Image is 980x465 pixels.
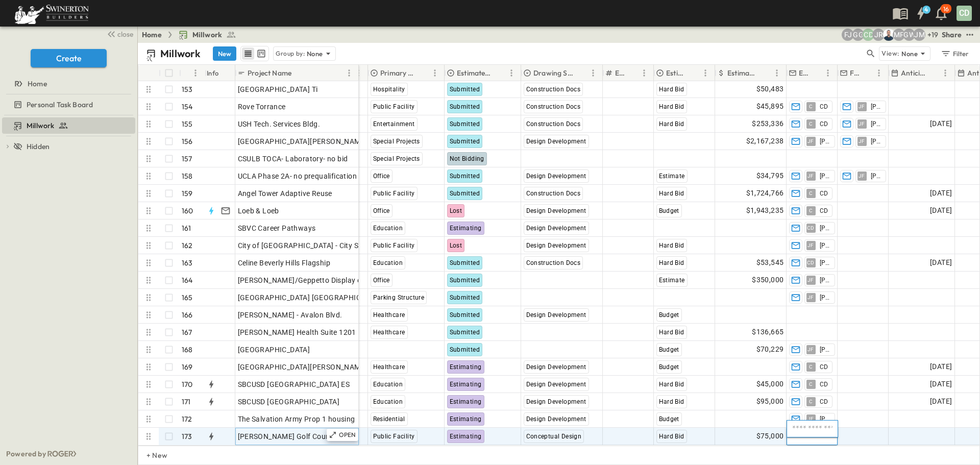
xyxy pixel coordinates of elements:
[238,84,318,94] span: [GEOGRAPHIC_DATA] Ti
[373,86,405,93] span: Hospitality
[450,381,482,388] span: Estimating
[373,398,403,405] span: Education
[852,29,864,41] div: Gerrad Gerber (gerrad.gerber@swinerton.com)
[526,398,586,405] span: Design Development
[526,433,582,440] span: Conceptual Design
[160,46,201,61] p: Millwork
[659,329,684,336] span: Hard Bid
[526,86,581,93] span: Construction Docs
[930,118,952,130] span: [DATE]
[756,430,784,442] span: $75,000
[820,137,830,145] span: [PERSON_NAME]
[450,242,462,249] span: Lost
[807,176,814,176] span: JF
[859,176,865,176] span: JF
[820,120,828,128] span: CD
[659,259,684,266] span: Hard Bid
[859,106,865,107] span: JF
[756,378,784,390] span: $45,000
[871,120,881,128] span: [PERSON_NAME]
[526,173,586,180] span: Design Development
[666,68,686,78] p: Estimate Type
[238,223,316,233] span: SBVC Career Pathways
[213,46,236,61] button: New
[627,67,638,79] button: Sort
[881,48,899,59] p: View:
[182,223,191,233] p: 161
[659,120,684,128] span: Hard Bid
[807,349,814,350] span: JF
[450,346,480,353] span: Submitted
[807,245,814,246] span: JF
[859,141,865,141] span: JF
[373,415,405,423] span: Residential
[2,117,135,134] div: Millworktest
[526,381,586,388] span: Design Development
[940,48,969,59] div: Filter
[255,47,267,60] button: kanban view
[526,190,581,197] span: Construction Docs
[820,207,828,215] span: CD
[450,225,482,232] span: Estimating
[752,326,783,338] span: $136,665
[373,173,390,180] span: Office
[930,396,952,407] span: [DATE]
[901,68,926,78] p: Anticipated Start
[699,67,712,79] button: Menu
[238,327,356,337] span: [PERSON_NAME] Health Suite 1201
[373,120,415,128] span: Entertainment
[182,188,193,199] p: 159
[811,67,822,79] button: Sort
[205,65,235,81] div: Info
[771,67,783,79] button: Menu
[911,4,931,22] button: 4
[182,275,193,285] p: 164
[238,119,321,129] span: USH Tech. Services Bldg.
[809,106,813,107] span: C
[238,206,279,216] span: Loeb & Loeb
[526,225,586,232] span: Design Development
[820,241,830,250] span: [PERSON_NAME]
[373,259,403,266] span: Education
[2,118,133,133] a: Millwork
[807,280,814,280] span: JF
[746,205,784,216] span: $1,943,235
[192,30,222,40] span: Millwork
[937,46,972,61] button: Filter
[373,155,420,162] span: Special Projects
[12,3,91,24] img: 6c363589ada0b36f064d841b69d3a419a338230e66bb0a533688fa5cc3e9e735.png
[659,346,679,353] span: Budget
[183,67,194,79] button: Sort
[238,258,331,268] span: Celine Beverly Hills Flagship
[820,363,828,371] span: CD
[27,141,50,152] span: Hidden
[957,6,972,21] div: CD
[756,344,784,355] span: $70,229
[179,65,205,81] div: #
[638,67,650,79] button: Menu
[182,258,193,268] p: 163
[688,67,699,79] button: Sort
[756,101,784,112] span: $45,895
[238,275,386,285] span: [PERSON_NAME]/Geppetto Display cabinets
[659,190,684,197] span: Hard Bid
[893,29,905,41] div: Madison Pagdilao (madison.pagdilao@swinerton.com)
[238,345,310,355] span: [GEOGRAPHIC_DATA]
[182,379,193,389] p: 170
[31,49,107,67] button: Create
[373,225,403,232] span: Education
[238,171,383,181] span: UCLA Phase 2A- no prequalification needed
[373,329,405,336] span: Healthcare
[526,103,581,110] span: Construction Docs
[756,257,784,268] span: $53,545
[659,433,684,440] span: Hard Bid
[238,102,286,112] span: Rove Torrance
[746,187,784,199] span: $1,724,766
[142,30,162,40] a: Home
[930,187,952,199] span: [DATE]
[189,67,202,79] button: Menu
